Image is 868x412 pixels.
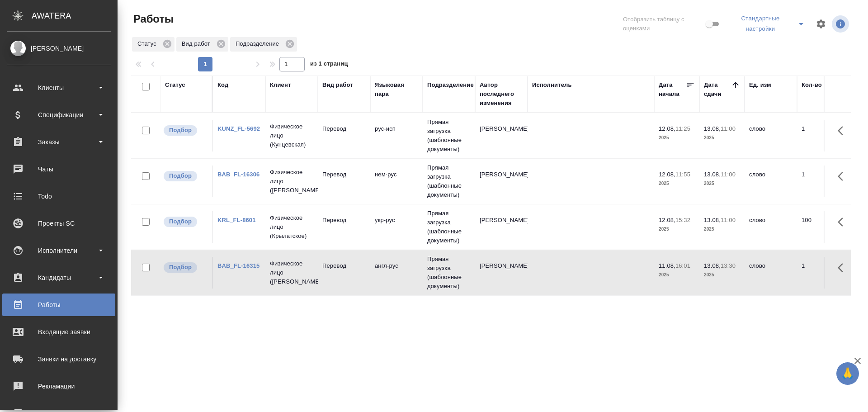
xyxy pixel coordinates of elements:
td: [PERSON_NAME] [475,120,528,152]
p: Физическое лицо (Кунцевская) [270,122,313,149]
a: Рекламации [2,375,115,398]
p: 12.08, [659,171,675,178]
p: 2025 [704,225,740,234]
td: англ-рус [370,257,423,289]
p: 2025 [659,133,695,142]
span: из 1 страниц [310,58,348,71]
td: слово [745,120,797,152]
p: 13.08, [704,262,721,269]
p: Перевод [322,216,366,225]
td: 100 [797,211,842,243]
button: Здесь прячутся важные кнопки [832,211,854,233]
p: 2025 [659,225,695,234]
p: Перевод [322,261,366,270]
div: Можно подбирать исполнителей [163,261,208,274]
p: Перевод [322,170,366,179]
p: 12.08, [659,125,675,132]
div: Автор последнего изменения [480,81,523,108]
p: 13.08, [704,171,721,178]
button: 🙏 [836,362,859,385]
p: Подбор [169,126,192,135]
div: Вид работ [176,37,228,52]
p: 2025 [659,179,695,188]
div: Исполнители [7,244,111,257]
a: Заявки на доставку [2,348,115,370]
div: Todo [7,189,111,203]
td: [PERSON_NAME] [475,211,528,243]
p: 11:25 [675,125,690,132]
a: Чаты [2,158,115,180]
div: Чаты [7,162,111,176]
p: 13.08, [704,217,721,223]
div: [PERSON_NAME] [7,43,111,53]
div: Кол-во [802,81,822,90]
button: Здесь прячутся важные кнопки [832,257,854,279]
div: Рекламации [7,379,111,393]
div: Подразделение [230,37,297,52]
div: Код [217,81,228,90]
p: 12.08, [659,217,675,223]
a: Работы [2,294,115,316]
p: Физическое лицо ([PERSON_NAME]) [270,168,313,195]
p: Подбор [169,171,192,180]
div: AWATERA [32,7,118,25]
div: Подразделение [427,81,474,90]
div: Заявки на доставку [7,352,111,366]
p: 11:00 [721,217,736,223]
div: Заказы [7,135,111,149]
button: Здесь прячутся важные кнопки [832,120,854,142]
div: Спецификации [7,108,111,122]
p: Перевод [322,124,366,133]
p: 2025 [704,133,740,142]
p: 11:55 [675,171,690,178]
p: Подбор [169,263,192,272]
td: Прямая загрузка (шаблонные документы) [423,204,475,250]
button: Здесь прячутся важные кнопки [832,166,854,187]
p: Физическое лицо ([PERSON_NAME]) [270,259,313,286]
td: рус-исп [370,120,423,152]
p: 13:30 [721,262,736,269]
div: split button [729,12,810,36]
div: Работы [7,298,111,312]
div: Можно подбирать исполнителей [163,170,208,182]
a: BAB_FL-16306 [217,171,259,178]
span: Отобразить таблицу с оценками [623,15,704,33]
td: Прямая загрузка (шаблонные документы) [423,159,475,204]
td: Прямая загрузка (шаблонные документы) [423,250,475,295]
td: 1 [797,120,842,152]
p: 15:32 [675,217,690,223]
td: [PERSON_NAME] [475,166,528,197]
div: Входящие заявки [7,325,111,339]
p: Вид работ [182,39,213,48]
span: 🙏 [840,364,855,383]
p: Статус [137,39,160,48]
p: 2025 [704,179,740,188]
a: Todo [2,185,115,208]
p: Физическое лицо (Крылатское) [270,213,313,241]
p: 16:01 [675,262,690,269]
a: KUNZ_FL-5692 [217,125,260,132]
p: 11:00 [721,171,736,178]
div: Исполнитель [532,81,572,90]
a: KRL_FL-8601 [217,217,256,223]
div: Языковая пара [375,81,418,99]
p: Подбор [169,217,192,226]
div: Можно подбирать исполнителей [163,216,208,228]
td: 1 [797,166,842,197]
td: слово [745,211,797,243]
span: Посмотреть информацию [832,15,851,33]
td: 1 [797,257,842,289]
div: Дата начала [659,81,686,99]
div: Статус [165,81,185,90]
td: слово [745,257,797,289]
p: 13.08, [704,125,721,132]
p: 11.08, [659,262,675,269]
div: Кандидаты [7,271,111,284]
div: Ед. изм [749,81,771,90]
p: 11:00 [721,125,736,132]
a: Проекты SC [2,212,115,235]
td: [PERSON_NAME] [475,257,528,289]
p: 2025 [704,270,740,279]
span: Работы [131,12,174,26]
td: укр-рус [370,211,423,243]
